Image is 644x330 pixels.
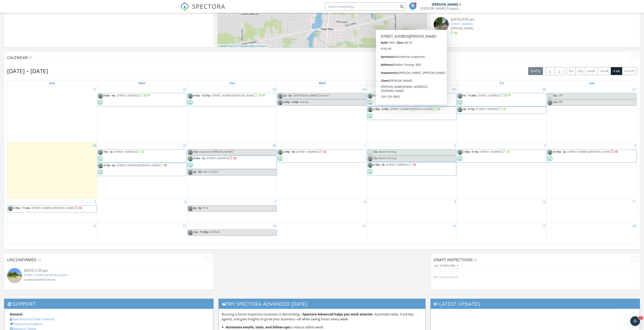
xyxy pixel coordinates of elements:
span: Hair cut 5pm [203,170,218,173]
strong: General [10,312,22,316]
img: resized_20221013_091746.jpeg [368,107,373,112]
a: Tuesday [228,80,236,86]
td: Go to September 26, 2025 [457,86,547,142]
img: resized_20221013_091746.jpeg [278,100,283,105]
span: 9:30a - 12:15p [193,94,210,97]
img: resized_20221013_091746.jpeg [458,107,463,112]
img: streetview [7,268,22,283]
span: [STREET_ADDRESS][PERSON_NAME] [390,107,433,111]
span: 12a [553,94,557,97]
span: 10:30a - 2p [553,150,566,153]
span: 12a [193,150,198,153]
span: Call [PERSON_NAME] Tans PLC [293,94,329,97]
img: resized_20221013_091746.jpeg [188,150,193,155]
span: SPECTORA [192,2,225,11]
button: list [566,67,576,75]
span: 9:30a - 4p [103,94,115,97]
a: 9:30a - 12:30p [STREET_ADDRESS][PERSON_NAME] [367,93,456,106]
img: resized_20221013_091746.jpeg [278,94,283,99]
div: [DATE] 2:30 pm [24,268,194,273]
img: default-user-f0147aede5fd5fa78ca7ade42f37bd4542148d508eef1c3d3ea960f66861d68b.jpg [458,100,463,105]
a: Go to October 15, 2025 [362,223,367,229]
button: week [585,67,598,75]
img: default-user-f0147aede5fd5fa78ca7ade42f37bd4542148d508eef1c3d3ea960f66861d68b.jpg [98,100,103,105]
img: resized_20221013_091746.jpeg [8,206,13,211]
span: 10a - 2p [103,150,113,153]
button: Next [555,67,564,75]
a: Go to October 5, 2025 [94,199,97,205]
a: Go to October 6, 2025 [184,199,187,205]
li: to reduce admin work. [226,325,422,330]
span: 10 [639,316,643,319]
td: Go to October 1, 2025 [277,142,367,198]
a: Go to October 3, 2025 [543,142,547,149]
button: day [575,67,585,75]
button: Previous [545,67,555,75]
img: The Best Home Inspection Software - Spectora [180,2,189,11]
td: Go to September 30, 2025 [187,142,277,198]
td: Go to October 13, 2025 [97,223,187,245]
a: 10a - 2p [STREET_ADDRESS] [103,150,145,153]
h3: Latest Updates [431,299,640,309]
span: [STREET_ADDRESS] [114,150,137,153]
a: 9:30a - 12:15p [STREET_ADDRESS][PERSON_NAME] [188,93,277,106]
span: 9:30a - 1p [193,156,205,160]
span: Unconfirmed [7,257,37,262]
img: resized_20221013_091746.jpeg [188,94,193,99]
img: default-user-f0147aede5fd5fa78ca7ade42f37bd4542148d508eef1c3d3ea960f66861d68b.jpg [98,169,103,175]
span: [STREET_ADDRESS] [116,94,139,97]
a: 2:30p - 5p [STREET_ADDRESS] [373,163,416,166]
a: 3:15p - 6p [STREET_ADDRESS][PERSON_NAME] [98,163,187,176]
button: cal wk [597,67,611,75]
img: resized_20221013_091746.jpeg [188,156,193,161]
div: [DATE] 4:00 pm [451,17,620,22]
span: 2:30p - 4:45p [373,107,389,111]
td: Go to October 7, 2025 [187,198,277,222]
span: 2:30p - 5p [373,163,385,166]
a: [DATE] 4:00 pm [STREET_ADDRESS] [PERSON_NAME] [434,17,637,35]
button: All schedulers [434,263,459,269]
img: resized_20221013_091746.jpeg [368,94,373,99]
td: Go to October 2, 2025 [367,142,457,198]
img: default-user-f0147aede5fd5fa78ca7ade42f37bd4542148d508eef1c3d3ea960f66861d68b.jpg [188,162,193,167]
span: [PERSON_NAME] [451,26,473,30]
span: 2p - 3p [283,94,291,97]
img: resized_20221013_091746.jpeg [547,150,552,155]
a: Go to September 25, 2025 [451,86,457,93]
a: Go to October 12, 2025 [92,223,97,229]
td: Go to October 4, 2025 [547,142,637,198]
a: 9:30a - 1p [STREET_ADDRESS] [188,156,277,169]
span: [STREET_ADDRESS] [476,107,499,111]
strong: Automate emails, texts, and follow-ups [226,325,290,329]
img: default-user-f0147aede5fd5fa78ca7ade42f37bd4542148d508eef1c3d3ea960f66861d68b.jpg [368,169,373,174]
div: No results found [431,272,640,282]
a: 10a - 2p [STREET_ADDRESS] [98,149,187,163]
span: 4p - 5:15p [463,107,475,111]
span: 9:30a - 11:45a [13,206,30,210]
td: Go to September 23, 2025 [187,86,277,142]
td: Go to October 14, 2025 [187,223,277,245]
a: Go to September 29, 2025 [182,142,187,149]
a: 2:30p - 4:45p [STREET_ADDRESS][PERSON_NAME] [373,107,441,111]
span: 2:30p - 5p [283,150,295,153]
span: 12a [373,150,378,153]
a: © MapTiler [226,45,237,47]
a: 10:30a - 2p [STREET_ADDRESS][PERSON_NAME] [553,150,618,153]
a: Go to October 17, 2025 [541,223,547,229]
a: 3:15p - 6p [STREET_ADDRESS][PERSON_NAME] [103,163,167,167]
span: 5p - 6p [193,170,201,173]
p: Running a home inspection business is demanding— . Automate tasks, track key agents, and gain ins... [222,312,422,322]
a: 9:30a - 12:30p [STREET_ADDRESS][PERSON_NAME] [373,94,446,97]
span: 4p - 5p [193,206,201,210]
img: default-user-f0147aede5fd5fa78ca7ade42f37bd4542148d508eef1c3d3ea960f66861d68b.jpg [547,94,552,99]
td: Go to September 22, 2025 [97,86,187,142]
a: Go to October 13, 2025 [182,223,187,229]
a: 2:30p - 5:15p [STREET_ADDRESS] [457,149,546,163]
a: 2:30p - 5p [STREET_ADDRESS] [283,150,327,153]
img: default-user-f0147aede5fd5fa78ca7ade42f37bd4542148d508eef1c3d3ea960f66861d68b.jpg [98,156,103,161]
div: All schedulers [434,264,458,267]
a: [STREET_ADDRESS] [451,22,473,26]
a: 9:30a - 11:45a [STREET_ADDRESS][PERSON_NAME] [13,206,82,210]
a: SPECTORA [180,5,225,14]
img: streetview [434,17,449,32]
